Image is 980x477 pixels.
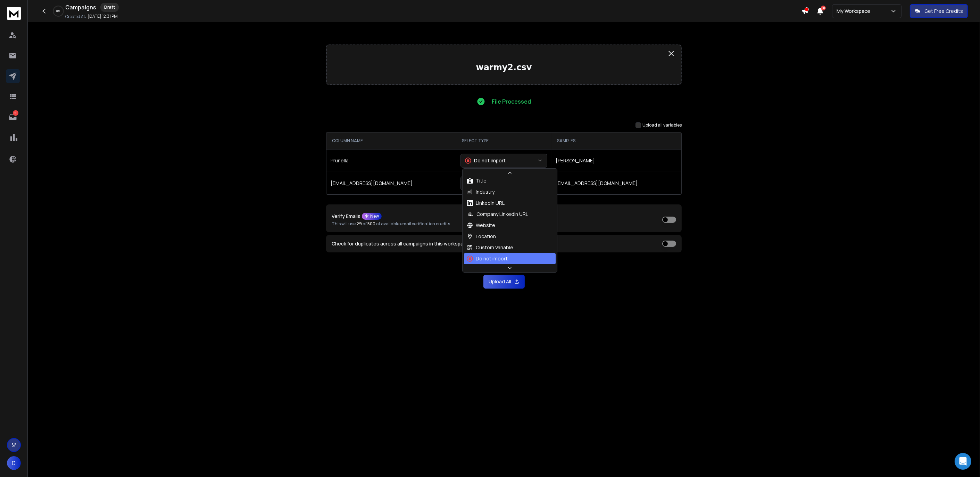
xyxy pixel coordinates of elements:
td: [EMAIL_ADDRESS][DOMAIN_NAME] [551,172,681,194]
h1: Campaigns [65,3,96,11]
img: logo [7,7,21,20]
div: Website [467,222,495,229]
label: Upload all variables [642,122,682,128]
div: Location [467,233,496,240]
p: File Processed [492,97,531,106]
span: 50 [821,6,826,10]
p: Verify Emails [332,214,360,219]
div: Custom Variable [467,244,513,251]
div: New [362,213,382,220]
th: COLUMN NAME [326,132,456,149]
label: Check for duplicates across all campaigns in this workspace [332,241,469,246]
th: SAMPLES [551,132,681,149]
div: Draft [100,3,119,12]
button: Upload All [483,275,525,289]
div: Open Intercom Messenger [955,453,971,470]
td: [PERSON_NAME] [551,149,681,172]
div: LinkedIn URL [467,200,505,207]
p: My Workspace [837,8,873,15]
span: 29 [356,221,362,227]
div: Do not import [467,255,508,262]
p: This will use of of available email verification credits. [332,221,451,227]
div: Do not import [465,157,506,164]
p: Created At: [65,14,86,19]
div: Company LinkedIn URL [467,211,528,218]
p: warmy2.csv [332,62,675,73]
p: 2 [13,110,18,116]
td: [EMAIL_ADDRESS][DOMAIN_NAME] [326,172,456,194]
th: SELECT TYPE [456,132,552,149]
span: 500 [367,221,375,227]
td: Prunella [326,149,456,172]
div: Title [467,177,487,184]
div: Industry [467,188,495,195]
span: D [7,456,21,470]
p: [DATE] 12:31 PM [88,14,118,19]
p: 0 % [57,9,60,13]
p: Get Free Credits [924,8,963,15]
